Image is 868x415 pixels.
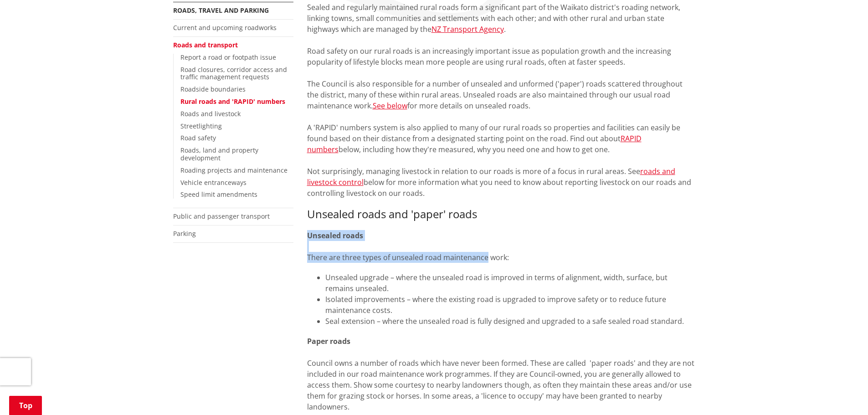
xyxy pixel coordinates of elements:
a: NZ Transport Agency [431,24,504,34]
h3: Unsealed roads and 'paper' roads [307,208,695,221]
a: roads and livestock control [307,166,675,187]
p: There are three types of unsealed road maintenance work: [307,230,695,263]
a: Roads, travel and parking [173,6,269,15]
a: Road safety [180,133,216,142]
a: Vehicle entranceways [180,178,247,187]
li: Isolated improvements – where the existing road is upgraded to improve safety or to reduce future... [325,294,695,316]
iframe: Messenger Launcher [826,377,859,410]
a: Speed limit amendments [180,190,257,199]
a: Rural roads and 'RAPID' numbers [180,97,285,106]
a: See below [373,101,407,111]
a: Streetlighting [180,122,222,130]
a: RAPID numbers [307,133,642,154]
strong: Unsealed roads [307,231,363,241]
a: Parking [173,229,196,238]
a: Road closures, corridor access and traffic management requests [180,65,287,82]
a: Top [9,396,42,415]
span: Seal extension – where the unsealed road is fully designed and upgraded to a safe sealed road sta... [325,316,684,326]
a: Roads and livestock [180,109,241,118]
a: Public and passenger transport [173,212,270,220]
a: Report a road or footpath issue [180,53,276,61]
a: Roading projects and maintenance [180,166,288,174]
a: Roads and transport [173,41,238,49]
li: Unsealed upgrade – where the unsealed road is improved in terms of alignment, width, surface, but... [325,272,695,294]
p: Sealed and regularly maintained rural roads form a significant part of the Waikato district's roa... [307,2,695,199]
a: Roadside boundaries [180,85,246,93]
a: Current and upcoming roadworks [173,23,277,32]
a: Roads, land and property development [180,146,258,162]
strong: Paper roads [307,336,350,346]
